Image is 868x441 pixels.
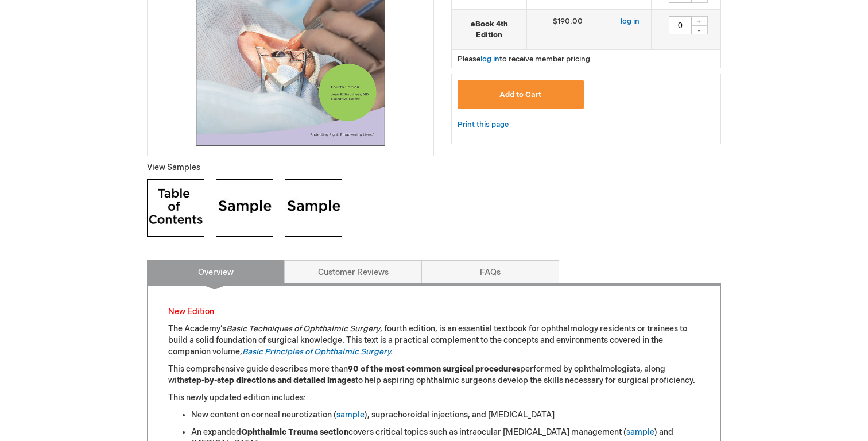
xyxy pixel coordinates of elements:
td: $190.00 [527,10,609,50]
img: Click to view [216,179,273,237]
span: Add to Cart [499,90,541,99]
a: FAQs [421,260,559,283]
strong: 90 of the most common surgical procedures [348,364,520,374]
a: sample [336,410,365,420]
a: Overview [147,260,285,283]
font: New Edition [168,307,214,316]
div: - [691,25,708,34]
p: This newly updated edition includes: [168,392,700,404]
a: Customer Reviews [284,260,422,283]
p: The Academy’s , fourth edition, is an essential textbook for ophthalmology residents or trainees ... [168,323,700,358]
div: + [691,16,708,26]
em: Basic Techniques of Ophthalmic Surgery [226,324,380,334]
a: sample [626,427,654,437]
button: Add to Cart [458,80,584,109]
a: log in [621,17,640,26]
a: Basic Principles of Ophthalmic Surgery [242,347,390,357]
strong: step-by-step directions and detailed images [184,376,355,385]
em: . [242,347,393,357]
img: Click to view [285,179,342,237]
strong: Ophthalmic Trauma section [241,427,348,437]
span: Please to receive member pricing [458,55,590,64]
input: Qty [669,16,692,34]
p: This comprehensive guide describes more than performed by ophthalmologists, along with to help as... [168,363,700,386]
li: New content on corneal neurotization ( ), suprachoroidal injections, and [MEDICAL_DATA] [191,409,700,421]
p: View Samples [147,162,434,173]
strong: eBook 4th Edition [458,19,521,40]
a: Print this page [458,118,509,132]
a: log in [480,55,499,64]
img: Click to view [147,179,204,237]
